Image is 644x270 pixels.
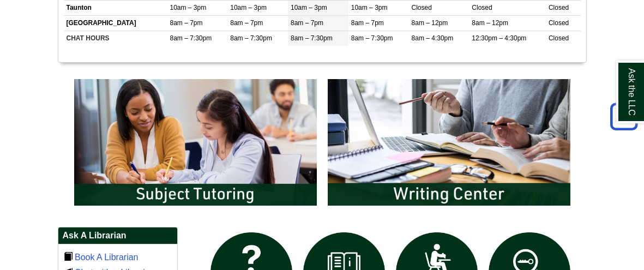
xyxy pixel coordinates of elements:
span: 8am – 7:30pm [351,34,393,42]
img: Writing Center Information [322,74,576,211]
span: Closed [412,4,432,11]
span: 8am – 7pm [351,19,384,27]
span: 10am – 3pm [291,4,327,11]
a: Back to Top [606,109,641,124]
span: 10am – 3pm [351,4,388,11]
span: 8am – 12pm [472,19,508,27]
span: 8am – 7pm [230,19,263,27]
h2: Ask A Librarian [58,227,177,244]
div: slideshow [69,74,576,216]
td: [GEOGRAPHIC_DATA] [64,15,167,31]
span: Closed [549,4,569,11]
span: 8am – 7:30pm [291,34,333,42]
span: Closed [549,34,569,42]
span: 12:30pm – 4:30pm [472,34,526,42]
span: 10am – 3pm [230,4,267,11]
span: 10am – 3pm [170,4,206,11]
span: 8am – 7pm [291,19,323,27]
a: Book A Librarian [75,253,139,262]
img: Subject Tutoring Information [69,74,322,211]
span: 8am – 7:30pm [230,34,272,42]
span: 8am – 7pm [170,19,202,27]
span: Closed [472,4,492,11]
span: 8am – 4:30pm [412,34,454,42]
span: Closed [549,19,569,27]
span: 8am – 12pm [412,19,448,27]
span: 8am – 7:30pm [170,34,212,42]
td: CHAT HOURS [64,31,167,46]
